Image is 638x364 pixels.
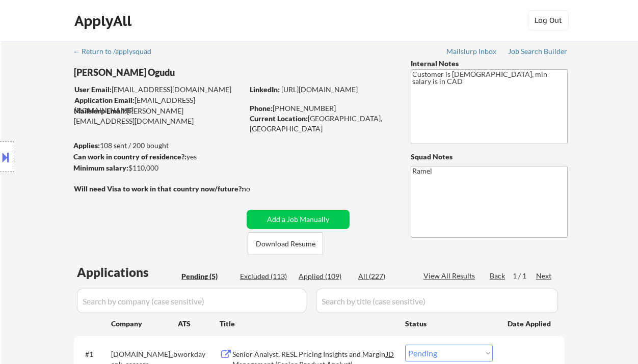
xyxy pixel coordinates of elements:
input: Search by company (case sensitive) [77,289,306,313]
div: Squad Notes [411,152,568,162]
div: ATS [178,319,220,329]
div: Company [111,319,178,329]
div: Internal Notes [411,59,568,69]
div: Date Applied [508,319,552,329]
div: [GEOGRAPHIC_DATA], [GEOGRAPHIC_DATA] [250,114,394,133]
div: Applied (109) [299,271,350,282]
strong: LinkedIn: [250,85,280,94]
div: Next [536,271,552,281]
div: Status [405,314,493,332]
div: Pending (5) [181,271,232,282]
div: Mailslurp Inbox [446,48,497,55]
div: #1 [85,349,103,359]
a: [URL][DOMAIN_NAME] [281,85,358,94]
a: Mailslurp Inbox [446,47,497,58]
div: 1 / 1 [513,271,536,281]
div: Applications [77,266,178,278]
div: ← Return to /applysquad [73,48,161,55]
div: Excluded (113) [240,271,291,282]
div: View All Results [423,271,478,281]
a: ← Return to /applysquad [73,47,161,58]
div: JD [385,345,395,363]
button: Download Resume [248,232,323,255]
div: All (227) [358,271,409,282]
div: Job Search Builder [508,48,568,55]
button: Add a Job Manually [247,210,350,229]
div: ApplyAll [74,12,135,30]
div: workday [178,349,220,359]
div: Back [490,271,506,281]
strong: Phone: [250,104,273,113]
a: Job Search Builder [508,47,568,58]
div: [PHONE_NUMBER] [250,103,394,114]
strong: Current Location: [250,114,308,123]
button: Log Out [528,10,569,31]
div: Title [220,319,395,329]
div: no [242,184,271,194]
input: Search by title (case sensitive) [316,289,558,313]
